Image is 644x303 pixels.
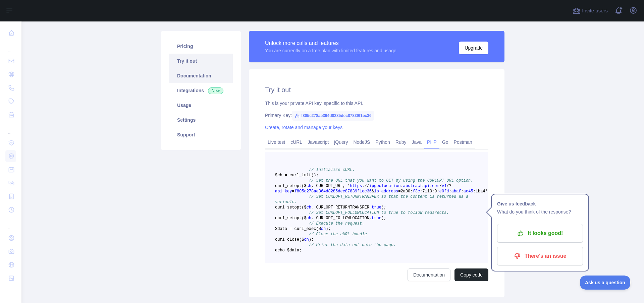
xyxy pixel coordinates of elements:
[424,137,439,147] a: PHP
[288,137,305,147] a: cURL
[275,173,299,178] span: $ch = curl
[381,216,384,221] span: )
[285,216,307,221] span: _setopt($
[311,205,372,210] span: , CURLOPT_RETURNTRANSFER,
[373,137,393,147] a: Python
[305,137,331,147] a: Javascript
[350,184,362,188] span: https
[580,276,631,290] iframe: Toggle Customer Support
[497,247,583,265] button: There's an issue
[5,40,16,54] div: ...
[442,184,446,188] span: v1
[309,221,365,226] span: // Execute the request.
[420,189,439,194] span: :7110:0:
[309,232,369,237] span: // Close the cURL handle.
[292,111,374,121] span: f805c278ae364d8285dec87839f1ec36
[321,227,326,231] span: ch
[311,237,314,242] span: ;
[582,7,608,15] span: Invite users
[449,189,451,194] span: :
[362,184,364,188] span: :
[502,250,578,262] p: There's an issue
[398,189,413,194] span: =2a00:
[393,137,409,147] a: Ruby
[285,184,307,188] span: _setopt($
[381,205,384,210] span: )
[169,127,233,142] a: Support
[409,137,425,147] a: Java
[316,173,318,178] span: ;
[459,42,488,54] button: Upgrade
[208,87,223,94] span: New
[169,54,233,68] a: Try it out
[374,189,398,194] span: ip_address
[169,98,233,113] a: Usage
[401,184,403,188] span: .
[275,184,285,188] span: curl
[275,237,285,242] span: curl
[326,227,328,231] span: )
[502,228,578,239] p: It looks good!
[294,189,372,194] span: f805c278ae364d8285dec87839f1ec36
[169,83,233,98] a: Integrations New
[311,216,372,221] span: , CURLOPT_FOLLOWLOCATION,
[304,227,321,231] span: _exec($
[454,268,488,281] button: Copy code
[265,39,396,47] div: Unlock more calls and features
[439,137,451,147] a: Go
[285,205,307,210] span: _setopt($
[451,137,475,147] a: Postman
[307,216,311,221] span: ch
[497,208,583,216] p: What do you think of the response?
[275,189,292,194] span: api_key
[275,205,285,210] span: curl
[169,68,233,83] a: Documentation
[331,137,351,147] a: jQuery
[265,85,488,95] h2: Try it out
[5,122,16,135] div: ...
[299,173,316,178] span: _init()
[432,184,439,188] span: com
[292,189,294,194] span: =
[364,184,367,188] span: /
[265,125,342,130] a: Create, rotate and manage your keys
[309,168,355,172] span: // Initialize cURL.
[571,5,609,16] button: Invite users
[439,184,442,188] span: /
[351,137,373,147] a: NodeJS
[309,178,473,183] span: // Set the URL that you want to GET by using the CURLOPT_URL option.
[464,189,473,194] span: ac45
[169,39,233,54] a: Pricing
[372,205,381,210] span: true
[5,217,16,231] div: ...
[408,268,450,281] a: Documentation
[449,184,451,188] span: ?
[497,200,583,208] h1: Give us feedback
[285,237,304,242] span: _close($
[403,184,430,188] span: abstractapi
[307,184,311,188] span: ch
[275,227,304,231] span: $data = curl
[446,184,449,188] span: /
[439,189,449,194] span: e0fd
[309,237,311,242] span: )
[309,243,396,247] span: // Print the data out onto the page.
[304,237,309,242] span: ch
[372,189,374,194] span: &
[328,227,330,231] span: ;
[384,205,386,210] span: ;
[451,189,461,194] span: abaf
[275,248,302,253] span: echo $data;
[367,184,369,188] span: /
[265,47,396,54] div: You are currently on a free plan with limited features and usage
[307,205,311,210] span: ch
[265,112,488,119] div: Primary Key:
[311,184,350,188] span: , CURLOPT_URL, '
[473,189,490,194] span: :1ba4')
[413,189,420,194] span: f3c
[369,184,401,188] span: ipgeolocation
[265,100,488,107] div: This is your private API key, specific to this API.
[265,137,288,147] a: Live test
[372,216,381,221] span: true
[461,189,464,194] span: :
